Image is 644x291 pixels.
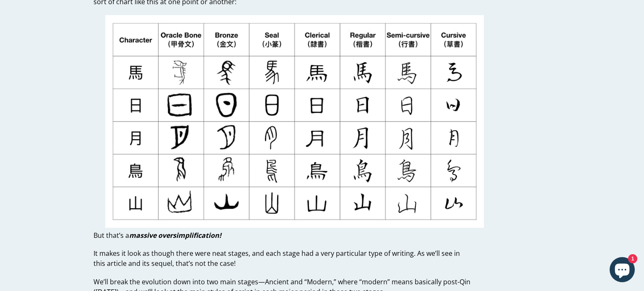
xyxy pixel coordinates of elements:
span: But that’s a [93,231,129,240]
inbox-online-store-chat: Shopify online store chat [607,257,637,284]
span: It makes it look as though there were neat stages, and each stage had a very particular type of w... [93,249,460,268]
i: massive oversimplification! [129,231,221,240]
img: overly simplified evolution of the Chinese writing system [105,15,484,228]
